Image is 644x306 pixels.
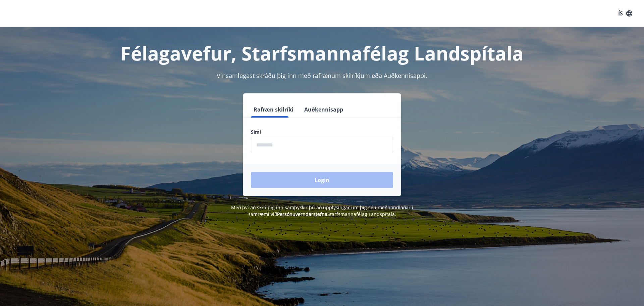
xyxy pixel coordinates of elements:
span: Með því að skrá þig inn samþykkir þú að upplýsingar um þig séu meðhöndlaðar í samræmi við Starfsm... [231,204,413,217]
span: Vinsamlegast skráðu þig inn með rafrænum skilríkjum eða Auðkennisappi. [217,72,427,80]
button: ÍS [614,7,636,19]
button: Auðkennisapp [302,101,346,118]
button: Rafræn skilríki [251,101,296,118]
label: Sími [251,129,393,135]
h1: Félagavefur, Starfsmannafélag Landspítala [89,40,555,66]
a: Persónuverndarstefna [277,211,327,217]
